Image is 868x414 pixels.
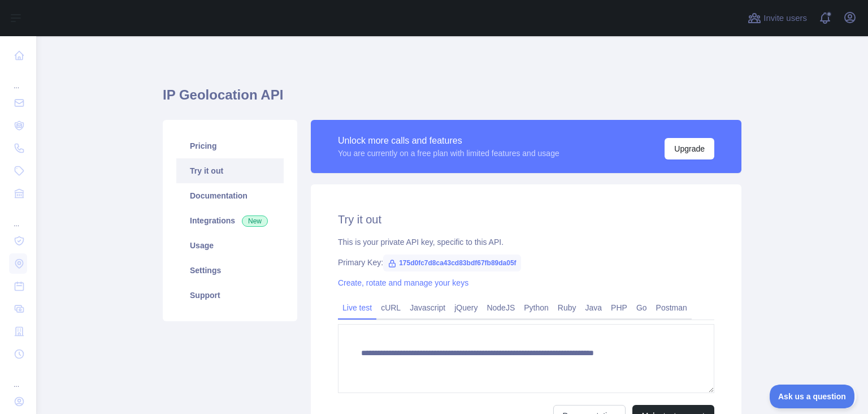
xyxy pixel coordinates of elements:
[770,385,857,408] iframe: Toggle Customer Support
[242,215,268,227] span: New
[163,86,741,113] h1: IP Geolocation API
[482,299,519,317] a: NodeJS
[176,258,284,283] a: Settings
[553,299,581,317] a: Ruby
[176,283,284,308] a: Support
[338,236,714,248] div: This is your private API key, specific to this API.
[338,134,559,148] div: Unlock more calls and features
[9,68,27,90] div: ...
[338,257,714,268] div: Primary Key:
[519,299,553,317] a: Python
[338,212,714,227] h2: Try it out
[376,299,405,317] a: cURL
[9,206,27,228] div: ...
[383,255,520,271] span: 175d0fc7d8ca43cd83bdf67fb89da05f
[405,299,450,317] a: Javascript
[176,133,284,158] a: Pricing
[338,299,376,317] a: Live test
[581,299,607,317] a: Java
[176,158,284,183] a: Try it out
[652,299,692,317] a: Postman
[450,299,482,317] a: jQuery
[176,233,284,258] a: Usage
[338,148,559,159] div: You are currently on a free plan with limited features and usage
[606,299,632,317] a: PHP
[176,183,284,208] a: Documentation
[763,12,807,25] span: Invite users
[665,138,714,159] button: Upgrade
[9,366,27,389] div: ...
[338,278,468,287] a: Create, rotate and manage your keys
[745,9,809,27] button: Invite users
[176,208,284,233] a: Integrations New
[632,299,652,317] a: Go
